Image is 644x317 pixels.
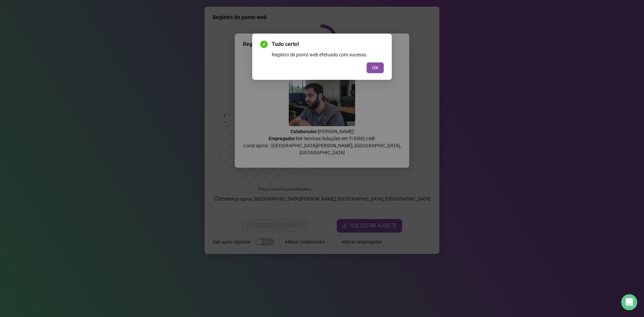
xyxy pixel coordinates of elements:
span: OK [372,64,378,71]
div: Registro de ponto web efetuado com sucesso. [272,51,384,58]
span: check-circle [260,41,268,48]
span: Tudo certo! [272,40,384,48]
div: Open Intercom Messenger [621,294,637,310]
button: OK [367,62,384,73]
